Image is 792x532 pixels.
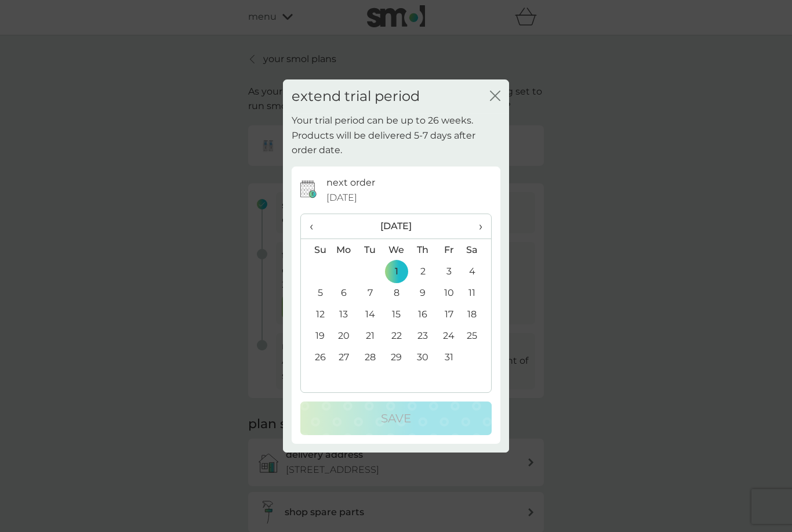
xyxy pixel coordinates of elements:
button: Save [300,401,492,435]
span: ‹ [310,214,322,238]
h2: extend trial period [292,88,420,105]
td: 19 [301,325,330,346]
td: 9 [410,282,436,303]
td: 7 [357,282,383,303]
td: 29 [383,346,410,368]
td: 15 [383,303,410,325]
td: 13 [330,303,357,325]
td: 6 [330,282,357,303]
td: 2 [410,260,436,282]
th: Fr [436,239,462,261]
td: 27 [330,346,357,368]
span: [DATE] [326,190,357,205]
td: 26 [301,346,330,368]
td: 10 [436,282,462,303]
span: › [471,214,482,238]
td: 30 [410,346,436,368]
td: 17 [436,303,462,325]
td: 21 [357,325,383,346]
td: 16 [410,303,436,325]
th: Sa [462,239,491,261]
td: 20 [330,325,357,346]
td: 14 [357,303,383,325]
th: We [383,239,410,261]
td: 24 [436,325,462,346]
th: [DATE] [330,214,462,239]
td: 25 [462,325,491,346]
td: 28 [357,346,383,368]
td: 18 [462,303,491,325]
p: Save [381,409,411,428]
td: 23 [410,325,436,346]
td: 22 [383,325,410,346]
p: Your trial period can be up to 26 weeks. Products will be delivered 5-7 days after order date. [292,113,500,158]
td: 12 [301,303,330,325]
td: 31 [436,346,462,368]
td: 8 [383,282,410,303]
button: close [490,91,500,103]
td: 1 [383,260,410,282]
th: Mo [330,239,357,261]
p: next order [326,175,375,190]
td: 3 [436,260,462,282]
td: 4 [462,260,491,282]
td: 5 [301,282,330,303]
th: Th [410,239,436,261]
th: Tu [357,239,383,261]
td: 11 [462,282,491,303]
th: Su [301,239,330,261]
